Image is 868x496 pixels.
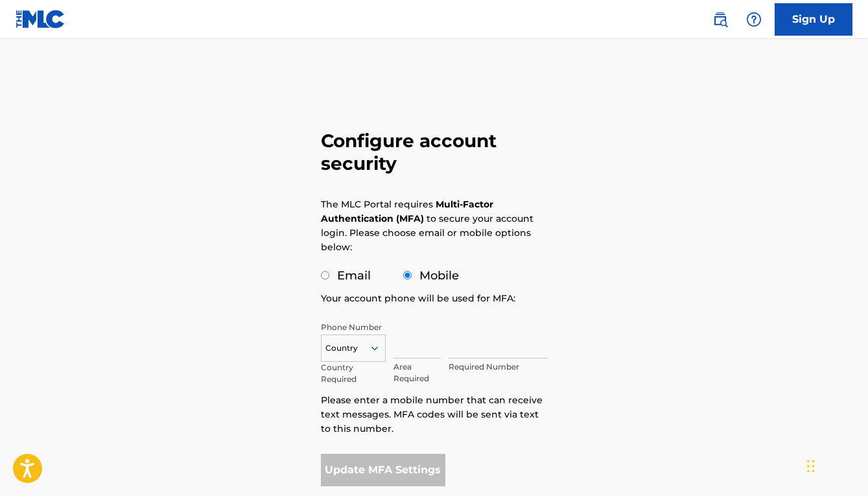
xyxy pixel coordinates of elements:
p: The MLC Portal requires to secure your account login. Please choose email or mobile options below: [321,197,534,254]
strong: Multi-Factor Authentication (MFA) [321,198,493,224]
a: Public Search [707,6,733,32]
iframe: Chat Widget [803,434,868,496]
h3: Configure account security [321,130,548,175]
label: Mobile [419,268,459,283]
p: Country Required [321,362,386,385]
a: Sign Up [775,3,852,36]
div: Help [741,6,767,32]
img: MLC Logo [16,10,65,29]
div: Drag [807,447,815,486]
p: Area Required [393,361,441,384]
img: search [712,12,728,27]
img: help [746,12,762,27]
label: Email [337,268,371,283]
p: Required Number [449,361,547,373]
p: Your account phone will be used for MFA: [321,291,515,305]
p: Please enter a mobile number that can receive text messages. MFA codes will be sent via text to t... [321,393,548,436]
